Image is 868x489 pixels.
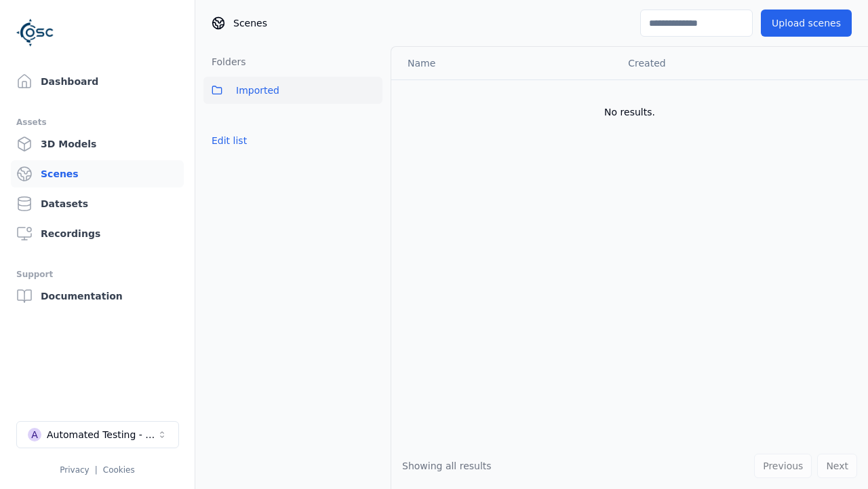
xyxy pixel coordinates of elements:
[16,114,178,130] div: Assets
[16,421,179,448] button: Select a workspace
[28,428,41,441] div: A
[236,82,279,98] span: Imported
[11,130,184,158] a: 3D Models
[391,79,868,145] td: No results.
[11,160,184,187] a: Scenes
[617,47,846,79] th: Created
[761,10,852,37] button: Upload scenes
[402,460,492,471] span: Showing all results
[233,16,267,30] span: Scenes
[203,128,255,153] button: Edit list
[95,465,98,475] span: |
[11,283,184,310] a: Documentation
[391,47,617,79] th: Name
[11,68,184,95] a: Dashboard
[11,190,184,217] a: Datasets
[47,428,157,441] div: Automated Testing - Playwright
[16,266,178,283] div: Support
[60,465,89,475] a: Privacy
[11,220,184,247] a: Recordings
[203,55,246,69] h3: Folders
[203,77,382,104] button: Imported
[16,14,54,52] img: Logo
[103,465,135,475] a: Cookies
